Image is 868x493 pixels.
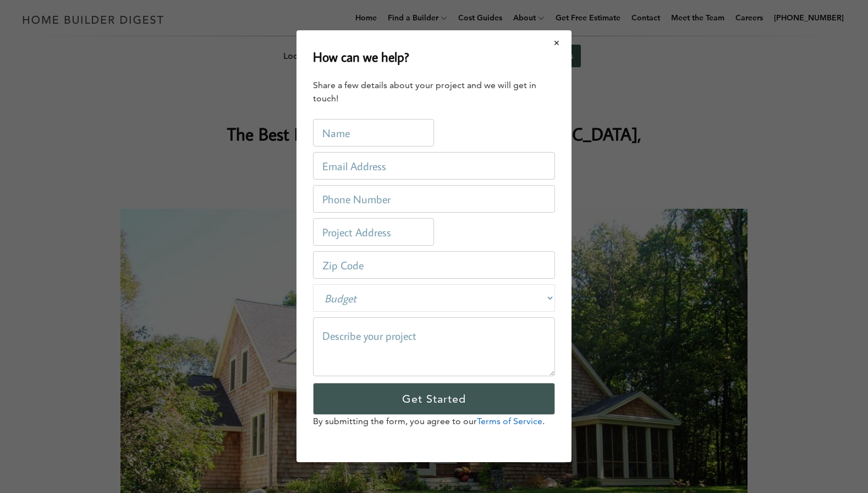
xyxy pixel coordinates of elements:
[313,415,555,429] p: By submitting the form, you agree to our .
[313,153,555,180] input: Email Address
[313,47,409,67] h2: How can we help?
[313,186,555,213] input: Phone Number
[313,219,434,246] input: Project Address
[313,79,555,106] div: Share a few details about your project and we will get in touch!
[313,383,555,415] input: Get Started
[313,252,555,279] input: Zip Code
[313,120,434,147] input: Name
[542,31,572,55] button: Close modal
[477,416,542,427] a: Terms of Service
